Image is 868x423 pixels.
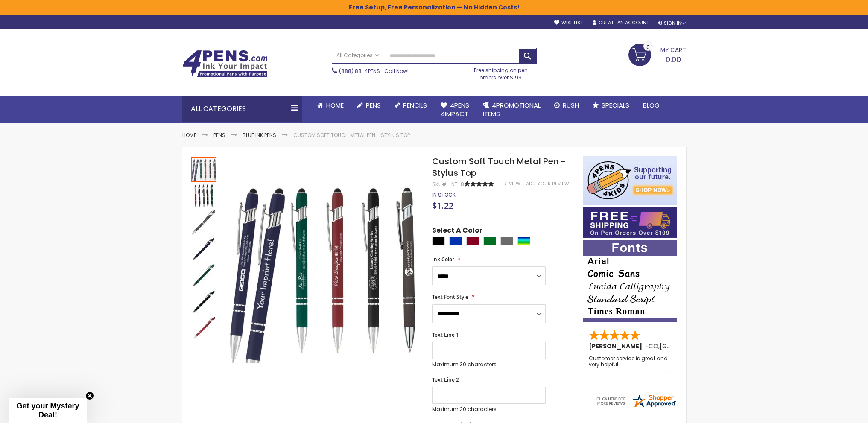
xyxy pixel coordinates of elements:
[403,101,427,110] span: Pencils
[503,181,520,187] span: Review
[432,226,482,237] span: Select A Color
[660,342,722,350] span: [GEOGRAPHIC_DATA]
[243,131,276,139] a: Blue ink Pens
[191,235,217,262] div: Custom Soft Touch Metal Pen - Stylus Top
[554,20,583,26] a: Wishlist
[191,182,217,209] div: Custom Soft Touch Metal Pen - Stylus Top
[85,391,94,400] button: Close teaser
[547,96,586,115] a: Rush
[432,406,546,413] p: Maximum 30 characters
[293,132,410,139] li: Custom Soft Touch Metal Pen - Stylus Top
[432,256,454,263] span: Ink Color
[351,96,388,115] a: Pens
[191,288,217,315] div: Custom Soft Touch Metal Pen - Stylus Top
[432,155,566,179] span: Custom Soft Touch Metal Pen - Stylus Top
[336,52,379,59] span: All Categories
[191,262,217,288] div: Custom Soft Touch Metal Pen - Stylus Top
[366,101,381,110] span: Pens
[432,200,453,211] span: $1.22
[465,64,537,81] div: Free shipping on pen orders over $199
[191,209,217,235] div: Custom Soft Touch Metal Pen - Stylus Top
[16,402,79,419] span: Get your Mystery Deal!
[182,96,302,122] div: All Categories
[9,398,87,423] div: Get your Mystery Deal!Close teaser
[191,289,216,315] img: Custom Soft Touch Metal Pen - Stylus Top
[649,342,658,350] span: CO
[589,342,645,350] span: [PERSON_NAME]
[602,101,629,110] span: Specials
[464,181,494,187] div: 100%
[589,356,672,374] div: Customer service is great and very helpful
[432,376,459,383] span: Text Line 2
[213,131,225,139] a: Pens
[500,181,522,187] a: 1 Review
[646,43,650,51] span: 0
[517,237,530,245] div: Assorted
[191,263,216,288] img: Custom Soft Touch Metal Pen - Stylus Top
[583,156,677,205] img: 4pens 4 kids
[310,96,351,115] a: Home
[441,101,469,118] span: 4Pens 4impact
[432,191,456,198] span: In stock
[432,237,445,245] div: Black
[563,101,579,110] span: Rush
[595,393,677,408] img: 4pens.com widget logo
[191,236,216,262] img: Custom Soft Touch Metal Pen - Stylus Top
[483,101,541,118] span: 4PROMOTIONAL ITEMS
[666,54,681,65] span: 0.00
[595,403,677,410] a: 4pens.com certificate URL
[476,96,547,124] a: 4PROMOTIONALITEMS
[191,315,216,341] img: Custom Soft Touch Metal Pen - Stylus Top
[451,181,464,188] div: NT-8
[191,156,217,182] div: Custom Soft Touch Metal Pen - Stylus Top
[483,237,496,245] div: Green
[432,361,546,368] p: Maximum 30 characters
[583,240,677,322] img: font-personalization-examples
[658,20,686,26] div: Sign In
[432,181,448,188] strong: SKU
[628,44,686,65] a: 0.00 0
[500,181,501,187] span: 1
[326,101,344,110] span: Home
[434,96,476,124] a: 4Pens4impact
[182,50,268,77] img: 4Pens Custom Pens and Promotional Products
[643,101,660,110] span: Blog
[339,67,409,75] span: - Call Now!
[593,20,649,26] a: Create an Account
[645,342,722,350] span: - ,
[432,293,468,300] span: Text Font Style
[432,331,459,338] span: Text Line 1
[432,192,456,198] div: Availability
[500,237,513,245] div: Grey
[636,96,666,115] a: Blog
[332,48,383,62] a: All Categories
[191,210,216,235] img: Custom Soft Touch Metal Pen - Stylus Top
[586,96,636,115] a: Specials
[191,183,216,209] img: Custom Soft Touch Metal Pen - Stylus Top
[526,181,569,187] a: Add Your Review
[583,207,677,238] img: Free shipping on orders over $199
[339,67,380,75] a: (888) 88-4PENS
[191,315,216,341] div: Custom Soft Touch Metal Pen - Stylus Top
[225,168,421,363] img: Custom Soft Touch Metal Pen - Stylus Top
[449,237,462,245] div: Blue
[388,96,434,115] a: Pencils
[466,237,479,245] div: Burgundy
[182,131,196,139] a: Home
